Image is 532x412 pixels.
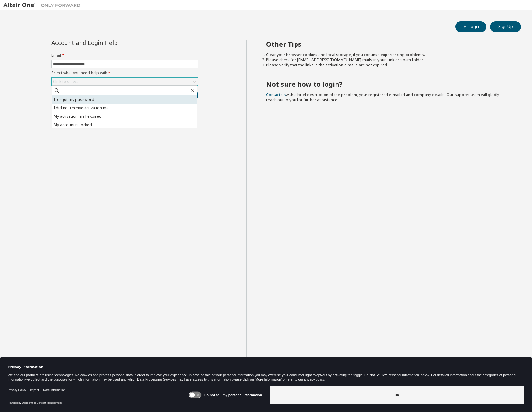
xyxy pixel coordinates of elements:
[266,92,286,97] a: Contact us
[455,21,486,32] button: Login
[266,40,509,48] h2: Other Tips
[51,40,169,45] div: Account and Login Help
[53,79,78,84] div: Click to select
[51,53,198,58] label: Email
[266,80,509,88] h2: Not sure how to login?
[266,63,509,68] li: Please verify that the links in the activation e-mails are not expired.
[52,78,198,85] div: Click to select
[52,95,197,104] li: I forgot my password
[266,57,509,63] li: Please check for [EMAIL_ADDRESS][DOMAIN_NAME] mails in your junk or spam folder.
[490,21,521,32] button: Sign Up
[266,52,509,57] li: Clear your browser cookies and local storage, if you continue experiencing problems.
[51,70,198,75] label: Select what you need help with
[266,92,499,103] span: with a brief description of the problem, your registered e-mail id and company details. Our suppo...
[3,2,84,8] img: Altair One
